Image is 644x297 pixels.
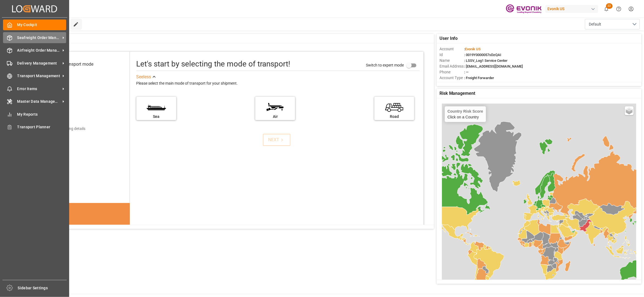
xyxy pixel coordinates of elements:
[139,114,173,120] div: Sea
[439,35,458,42] span: User Info
[585,19,640,29] button: open menu
[625,106,634,115] a: Layers
[136,74,151,80] div: See less
[3,122,66,132] a: Transport Planner
[17,124,66,130] span: Transport Planner
[258,114,292,120] div: Air
[51,126,85,132] div: Add shipping details
[464,76,494,80] span: : Freight Forwarder
[439,52,464,58] span: Id
[439,69,464,75] span: Phone
[3,109,66,120] a: My Reports
[17,112,66,117] span: My Reports
[464,70,469,74] span: : —
[17,48,61,53] span: Airfreight Order Management
[600,3,613,15] button: show 22 new notifications
[366,63,404,67] span: Switch to expert mode
[447,109,483,113] h4: Country Risk Score
[268,137,285,143] div: NEXT
[17,60,61,66] span: Delivery Management
[439,46,464,52] span: Account
[51,61,93,68] div: Select transport mode
[606,3,613,9] span: 22
[136,58,290,70] div: Let's start by selecting the mode of transport!
[464,59,508,63] span: : LSSV_Log1 Service Center
[17,22,66,28] span: My Cockpit
[464,53,501,57] span: : 0019Y0000057sDzQAI
[439,63,464,69] span: Email Address
[17,73,61,79] span: Transport Management
[439,58,464,63] span: Name
[32,222,130,234] div: DID YOU KNOW?
[589,21,601,27] span: Default
[17,35,61,41] span: Seafreight Order Management
[545,4,600,14] button: Evonik US
[613,3,625,15] button: Help Center
[136,80,420,87] div: Please select the main mode of transport for your shipment.
[545,5,598,13] div: Evonik US
[439,75,464,81] span: Account Type
[17,99,61,104] span: Master Data Management
[464,64,523,68] span: : [EMAIL_ADDRESS][DOMAIN_NAME]
[17,86,61,92] span: Error Items
[439,90,475,97] span: Risk Management
[3,20,66,30] a: My Cockpit
[464,47,481,51] span: :
[465,47,481,51] span: Evonik US
[447,109,483,119] div: Click on a Country
[263,134,290,146] button: NEXT
[506,4,542,14] img: Evonik-brand-mark-Deep-Purple-RGB.jpeg_1700498283.jpeg
[18,285,67,291] span: Sidebar Settings
[377,114,411,120] div: Road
